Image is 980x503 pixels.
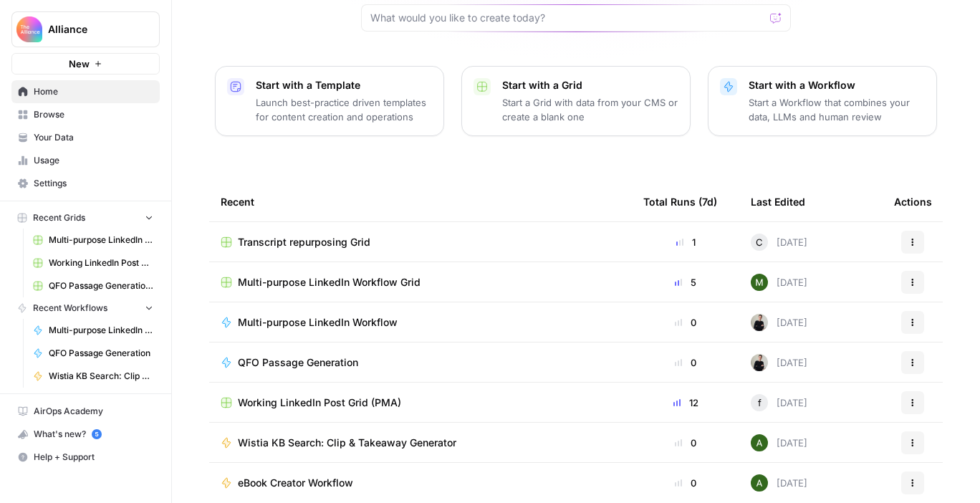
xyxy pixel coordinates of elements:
[27,229,160,251] a: Multi-purpose LinkedIn Workflow Grid
[643,436,728,450] div: 0
[758,396,762,410] span: f
[643,315,728,330] div: 0
[11,423,160,446] button: What's new? 5
[751,434,807,451] div: [DATE]
[11,11,160,47] button: Workspace: Alliance
[221,396,620,410] a: Working LinkedIn Post Grid (PMA)
[221,476,620,490] a: eBook Creator Workflow
[11,149,160,172] a: Usage
[27,319,160,342] a: Multi-purpose LinkedIn Workflow
[221,275,620,289] a: Multi-purpose LinkedIn Workflow Grid
[95,431,98,438] text: 5
[238,235,370,249] span: Transcript repurposing Grid
[11,53,160,75] button: New
[49,324,153,337] span: Multi-purpose LinkedIn Workflow
[11,207,160,229] button: Recent Grids
[221,355,620,370] a: QFO Passage Generation
[708,66,937,136] button: Start with a WorkflowStart a Workflow that combines your data, LLMs and human review
[34,177,153,190] span: Settings
[34,405,153,418] span: AirOps Academy
[215,66,444,136] button: Start with a TemplateLaunch best-practice driven templates for content creation and operations
[27,342,160,365] a: QFO Passage Generation
[370,11,764,25] input: What would you like to create today?
[751,182,805,221] div: Last Edited
[12,423,159,445] div: What's new?
[756,235,763,249] span: C
[221,436,620,450] a: Wistia KB Search: Clip & Takeaway Generator
[34,108,153,121] span: Browse
[49,234,153,246] span: Multi-purpose LinkedIn Workflow Grid
[751,354,768,371] img: rzyuksnmva7rad5cmpd7k6b2ndco
[11,297,160,319] button: Recent Workflows
[27,251,160,274] a: Working LinkedIn Post Grid (PMA)
[34,451,153,464] span: Help + Support
[643,235,728,249] div: 1
[751,394,807,411] div: [DATE]
[643,396,728,410] div: 12
[34,85,153,98] span: Home
[751,354,807,371] div: [DATE]
[11,446,160,469] button: Help + Support
[11,103,160,126] a: Browse
[751,234,807,251] div: [DATE]
[69,57,90,71] span: New
[894,182,932,221] div: Actions
[33,211,85,224] span: Recent Grids
[751,474,768,492] img: d65nc20463hou62czyfowuui0u3g
[238,436,456,450] span: Wistia KB Search: Clip & Takeaway Generator
[502,95,678,124] p: Start a Grid with data from your CMS or create a blank one
[221,182,620,221] div: Recent
[751,274,807,291] div: [DATE]
[643,476,728,490] div: 0
[49,370,153,383] span: Wistia KB Search: Clip & Takeaway Generator
[92,429,102,439] a: 5
[238,476,353,490] span: eBook Creator Workflow
[751,314,807,331] div: [DATE]
[221,315,620,330] a: Multi-purpose LinkedIn Workflow
[34,154,153,167] span: Usage
[749,78,925,92] p: Start with a Workflow
[643,182,717,221] div: Total Runs (7d)
[11,172,160,195] a: Settings
[643,355,728,370] div: 0
[751,474,807,492] div: [DATE]
[461,66,691,136] button: Start with a GridStart a Grid with data from your CMS or create a blank one
[33,302,107,315] span: Recent Workflows
[502,78,678,92] p: Start with a Grid
[751,434,768,451] img: d65nc20463hou62czyfowuui0u3g
[749,95,925,124] p: Start a Workflow that combines your data, LLMs and human review
[643,275,728,289] div: 5
[48,22,135,37] span: Alliance
[256,95,432,124] p: Launch best-practice driven templates for content creation and operations
[49,279,153,292] span: QFO Passage Generation Grid (PMA)
[34,131,153,144] span: Your Data
[238,355,358,370] span: QFO Passage Generation
[238,275,421,289] span: Multi-purpose LinkedIn Workflow Grid
[11,126,160,149] a: Your Data
[238,396,401,410] span: Working LinkedIn Post Grid (PMA)
[238,315,398,330] span: Multi-purpose LinkedIn Workflow
[27,365,160,388] a: Wistia KB Search: Clip & Takeaway Generator
[49,347,153,360] span: QFO Passage Generation
[221,235,620,249] a: Transcript repurposing Grid
[49,257,153,269] span: Working LinkedIn Post Grid (PMA)
[16,16,42,42] img: Alliance Logo
[11,80,160,103] a: Home
[751,314,768,331] img: rzyuksnmva7rad5cmpd7k6b2ndco
[11,400,160,423] a: AirOps Academy
[751,274,768,291] img: l5bw1boy7i1vzeyb5kvp5qo3zmc4
[256,78,432,92] p: Start with a Template
[27,274,160,297] a: QFO Passage Generation Grid (PMA)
